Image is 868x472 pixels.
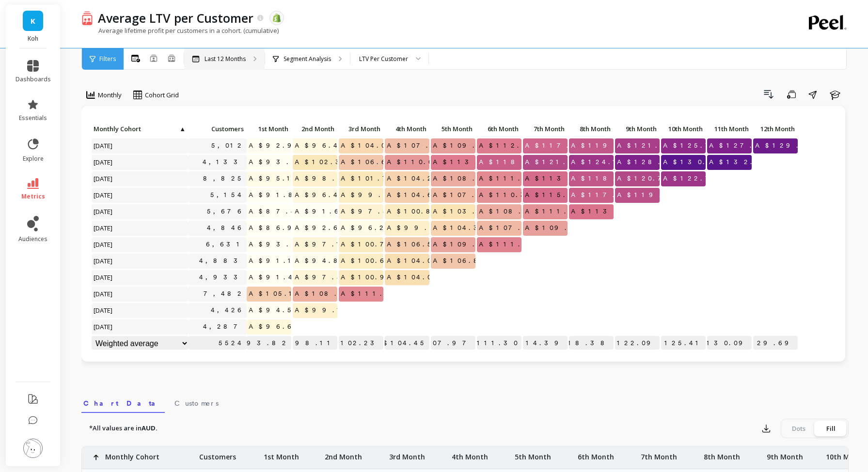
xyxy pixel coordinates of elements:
span: A$100.63 [339,254,399,268]
span: Cohort Grid [145,91,179,100]
span: A$124.12 [569,155,629,169]
a: 8,825 [201,171,247,186]
p: Segment Analysis [284,55,331,63]
span: A$101.70 [339,171,400,186]
p: 1st Month [264,446,299,462]
span: Filters [99,55,116,63]
p: Customers [199,446,236,462]
div: Toggle SortBy [188,122,234,137]
span: A$86.93 [247,221,311,235]
p: 9th Month [615,122,660,136]
p: Monthly Cohort [105,446,159,462]
span: [DATE] [92,138,115,153]
p: 10th Month [661,122,706,136]
span: A$125.78 [661,138,728,153]
p: A$104.45 [385,336,429,350]
span: A$113.36 [431,155,499,169]
span: A$112.59 [477,138,541,153]
a: 5,676 [205,204,247,219]
span: A$110.33 [477,188,544,202]
span: A$117.27 [523,138,591,153]
p: A$107.97 [431,336,475,350]
span: [DATE] [92,188,115,202]
span: A$109.97 [431,138,501,153]
p: A$118.38 [569,336,614,350]
p: A$98.11 [293,336,337,350]
a: 5,154 [208,188,247,202]
div: Toggle SortBy [476,122,522,137]
a: 4,133 [201,155,247,169]
p: 5th Month [431,122,475,136]
span: A$102.32 [293,155,355,169]
div: Toggle SortBy [430,122,476,137]
p: A$130.09 [707,336,752,350]
div: Toggle SortBy [522,122,568,137]
span: A$99.19 [293,303,357,318]
img: profile picture [23,439,43,458]
p: 6th Month [477,122,521,136]
div: LTV Per Customer [359,54,408,63]
span: A$128.37 [615,155,686,169]
p: 10th Month [826,446,866,462]
span: 9th Month [617,125,657,133]
span: [DATE] [92,320,115,334]
span: A$107.08 [385,138,449,153]
img: api.shopify.svg [272,14,281,22]
span: A$96.44 [293,138,349,153]
div: Toggle SortBy [384,122,430,137]
span: A$105.10 [247,287,304,301]
span: 12th Month [755,125,795,133]
p: 4th Month [452,446,488,462]
span: A$130.63 [661,155,727,169]
span: A$119.51 [569,138,634,153]
span: A$117.71 [569,188,638,202]
span: [DATE] [92,171,115,186]
span: 5th Month [433,125,473,133]
span: A$111.23 [477,171,542,186]
span: A$99.44 [339,188,399,202]
p: 5th Month [515,446,551,462]
span: A$122.75 [661,171,725,186]
div: Fill [815,421,847,436]
p: Last 12 Months [205,55,246,63]
p: 5524 [189,336,247,350]
span: A$119.72 [615,188,683,202]
span: A$92.68 [293,221,353,235]
p: 3rd Month [339,122,383,136]
p: 2nd Month [293,122,337,136]
div: Toggle SortBy [661,122,707,137]
span: 7th Month [525,125,565,133]
div: Toggle SortBy [707,122,753,137]
p: 7th Month [523,122,568,136]
span: A$91.12 [247,254,304,268]
span: [DATE] [92,204,115,219]
p: Customers [189,122,247,136]
span: 10th Month [663,125,703,133]
p: Koh [16,35,51,43]
span: 8th Month [571,125,611,133]
div: Toggle SortBy [246,122,292,137]
span: A$121.55 [523,155,584,169]
span: Customers [174,398,219,408]
span: Customers [190,125,244,133]
a: 4,933 [197,270,247,285]
span: A$110.05 [385,155,442,169]
p: 9th Month [767,446,803,462]
span: explore [23,155,44,163]
span: A$96.64 [247,320,303,334]
span: A$87.46 [247,204,306,219]
span: A$106.67 [339,155,401,169]
span: Monthly [98,91,122,100]
span: A$106.51 [385,237,444,252]
span: A$95.17 [247,171,307,186]
span: A$107.48 [431,188,496,202]
span: A$115.15 [523,188,584,202]
span: A$111.63 [339,287,404,301]
p: 4th Month [385,122,429,136]
span: A$108.60 [477,204,537,219]
p: 8th Month [569,122,614,136]
span: A$96.46 [293,188,349,202]
span: A$111.17 [523,204,589,219]
span: A$96.29 [339,221,399,235]
p: 3rd Month [389,446,425,462]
